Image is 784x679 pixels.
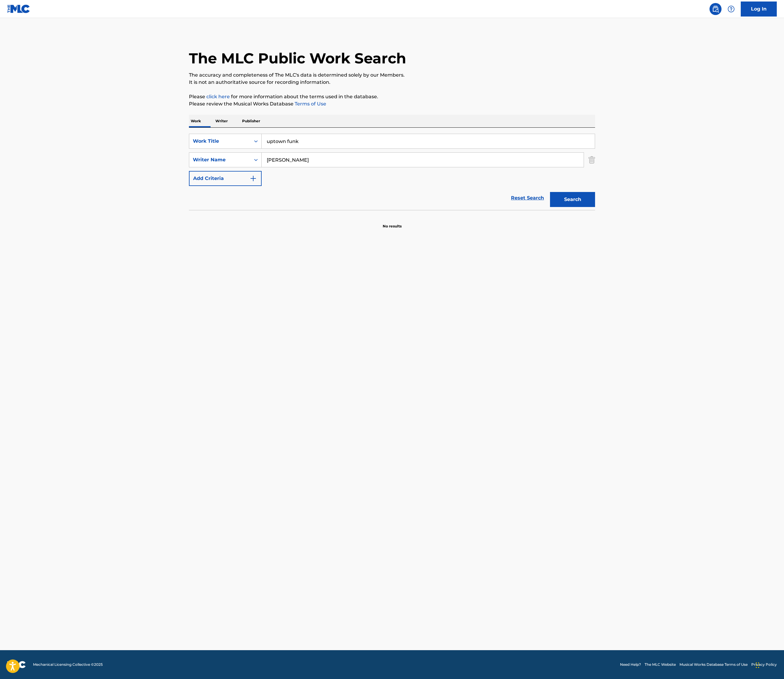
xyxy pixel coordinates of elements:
[710,3,722,15] a: Public Search
[293,101,326,107] a: Terms of Use
[189,49,406,67] h1: The MLC Public Work Search
[725,3,737,15] div: Help
[383,216,402,229] p: No results
[189,171,262,186] button: Add Criteria
[193,156,247,163] div: Writer Name
[645,662,676,667] a: The MLC Website
[756,656,759,674] div: Drag
[214,115,229,127] p: Writer
[193,138,247,145] div: Work Title
[620,662,641,667] a: Need Help?
[7,661,26,668] img: logo
[751,662,777,667] a: Privacy Policy
[189,93,595,100] p: Please for more information about the terms used in the database.
[712,5,719,13] img: search
[189,115,203,127] p: Work
[33,662,103,667] span: Mechanical Licensing Collective © 2025
[550,192,595,207] button: Search
[741,2,777,17] a: Log In
[7,5,30,13] img: MLC Logo
[189,72,595,79] p: The accuracy and completeness of The MLC's data is determined solely by our Members.
[240,115,262,127] p: Publisher
[754,650,784,679] iframe: Chat Widget
[588,152,595,167] img: Delete Criterion
[189,79,595,86] p: It is not an authoritative source for recording information.
[189,100,595,108] p: Please review the Musical Works Database
[508,191,547,205] a: Reset Search
[250,175,257,182] img: 9d2ae6d4665cec9f34b9.svg
[189,134,595,210] form: Search Form
[679,662,748,667] a: Musical Works Database Terms of Use
[728,5,735,13] img: help
[206,94,230,99] a: click here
